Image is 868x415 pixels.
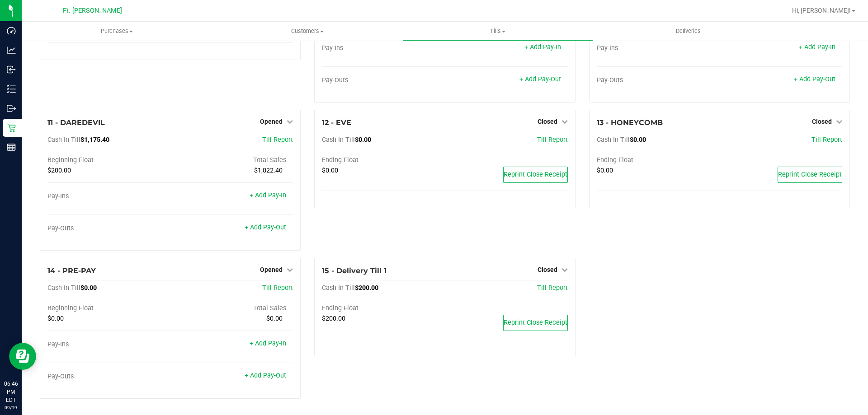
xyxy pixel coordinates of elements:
[47,266,96,275] span: 14 - PRE-PAY
[597,118,663,127] span: 13 - HONEYCOMB
[47,156,170,164] div: Beginning Float
[322,156,445,164] div: Ending Float
[212,27,402,35] span: Customers
[504,171,567,178] span: Reprint Close Receipt
[322,167,338,174] span: $0.00
[794,75,835,83] a: + Add Pay-Out
[262,284,293,292] a: Till Report
[4,404,18,411] p: 09/19
[355,284,378,292] span: $200.00
[63,7,122,14] span: Ft. [PERSON_NAME]
[597,136,630,144] span: Cash In Till
[538,118,557,125] span: Closed
[778,171,842,178] span: Reprint Close Receipt
[519,75,561,83] a: + Add Pay-Out
[524,43,561,51] a: + Add Pay-In
[503,315,568,331] button: Reprint Close Receipt
[402,22,593,41] a: Tills
[322,284,355,292] span: Cash In Till
[47,373,170,381] div: Pay-Outs
[664,27,713,35] span: Deliveries
[7,84,16,93] inline-svg: Inventory
[80,284,97,292] span: $0.00
[170,304,293,312] div: Total Sales
[7,26,16,35] inline-svg: Dashboard
[22,22,212,41] a: Purchases
[403,27,592,35] span: Tills
[22,27,212,35] span: Purchases
[811,136,842,144] a: Till Report
[778,167,842,183] button: Reprint Close Receipt
[322,304,445,312] div: Ending Float
[7,65,16,74] inline-svg: Inbound
[245,372,286,379] a: + Add Pay-Out
[9,343,36,370] iframe: Resource center
[250,340,286,347] a: + Add Pay-In
[260,266,283,273] span: Opened
[597,44,720,52] div: Pay-Ins
[245,224,286,231] a: + Add Pay-Out
[812,118,832,125] span: Closed
[212,22,402,41] a: Customers
[266,315,283,322] span: $0.00
[80,136,109,144] span: $1,175.40
[47,304,170,312] div: Beginning Float
[322,44,445,52] div: Pay-Ins
[7,46,16,55] inline-svg: Analytics
[322,118,351,127] span: 12 - EVE
[792,7,851,14] span: Hi, [PERSON_NAME]!
[799,43,835,51] a: + Add Pay-In
[250,191,286,199] a: + Add Pay-In
[597,167,613,174] span: $0.00
[254,167,283,174] span: $1,822.40
[47,340,170,349] div: Pay-Ins
[47,167,71,174] span: $200.00
[47,192,170,201] div: Pay-Ins
[503,167,568,183] button: Reprint Close Receipt
[322,76,445,84] div: Pay-Outs
[322,266,387,275] span: 15 - Delivery Till 1
[47,118,105,127] span: 11 - DAREDEVIL
[7,104,16,113] inline-svg: Outbound
[537,136,568,144] a: Till Report
[7,143,16,152] inline-svg: Reports
[322,315,345,322] span: $200.00
[7,123,16,132] inline-svg: Retail
[47,284,80,292] span: Cash In Till
[593,22,783,41] a: Deliveries
[630,136,646,144] span: $0.00
[47,136,80,144] span: Cash In Till
[597,156,720,164] div: Ending Float
[538,266,557,273] span: Closed
[322,136,355,144] span: Cash In Till
[262,136,293,144] a: Till Report
[170,156,293,164] div: Total Sales
[47,224,170,233] div: Pay-Outs
[504,319,567,326] span: Reprint Close Receipt
[260,118,283,125] span: Opened
[47,315,64,322] span: $0.00
[597,76,720,84] div: Pay-Outs
[355,136,371,144] span: $0.00
[537,284,568,292] a: Till Report
[4,380,18,404] p: 06:46 PM EDT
